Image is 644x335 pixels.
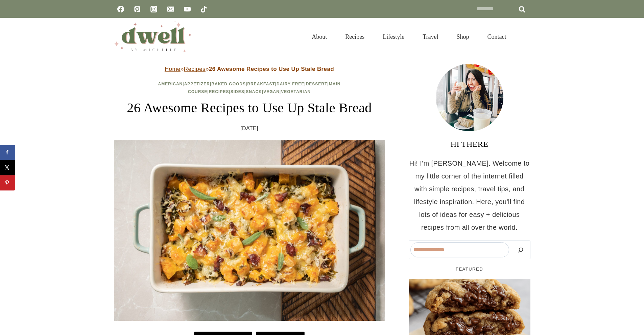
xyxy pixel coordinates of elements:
p: Hi! I'm [PERSON_NAME]. Welcome to my little corner of the internet filled with simple recipes, tr... [409,157,530,234]
h5: FEATURED [409,266,530,273]
img: DWELL by michelle [114,21,192,52]
a: Recipes [209,89,229,94]
button: View Search Form [519,31,530,43]
a: Shop [447,25,478,49]
a: Recipes [336,25,374,49]
span: » » [165,66,334,72]
span: | | | | | | | | | | | [158,82,341,94]
a: Email [164,2,177,16]
a: YouTube [181,2,194,16]
a: Instagram [147,2,161,16]
a: Lifestyle [374,25,413,49]
a: Vegan [263,89,280,94]
a: Contact [478,25,516,49]
a: Baked Goods [211,82,246,86]
h1: 26 Awesome Recipes to Use Up Stale Bread [114,98,385,118]
a: Dessert [306,82,328,86]
a: American [158,82,183,86]
button: Search [512,242,529,257]
a: Snack [246,89,262,94]
a: Recipes [184,66,206,72]
time: [DATE] [240,123,258,134]
a: Appetizer [184,82,210,86]
a: TikTok [197,2,211,16]
a: Sides [231,89,244,94]
a: About [303,25,336,49]
a: Dairy-Free [277,82,304,86]
a: Facebook [114,2,127,16]
strong: 26 Awesome Recipes to Use Up Stale Bread [209,66,334,72]
a: Pinterest [130,2,144,16]
a: Breakfast [247,82,275,86]
h3: HI THERE [409,138,530,150]
a: Vegetarian [281,89,311,94]
a: Home [165,66,181,72]
a: Travel [413,25,447,49]
nav: Primary Navigation [303,25,515,49]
